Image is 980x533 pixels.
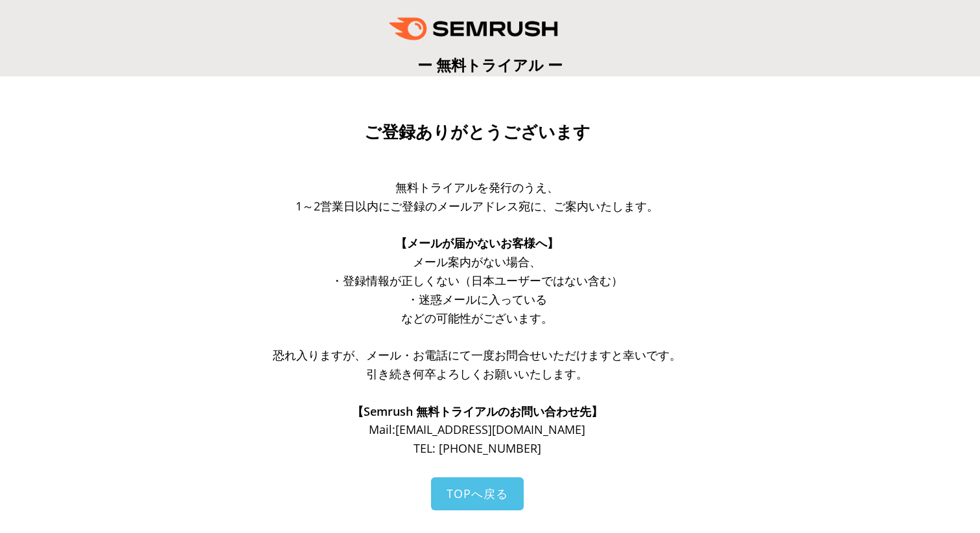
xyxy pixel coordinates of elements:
[273,347,681,363] span: 恐れ入りますが、メール・お電話にて一度お問合せいただけますと幸いです。
[395,179,559,195] span: 無料トライアルを発行のうえ、
[401,310,553,326] span: などの可能性がございます。
[414,440,541,456] span: TEL: [PHONE_NUMBER]
[407,291,547,307] span: ・迷惑メールに入っている
[366,366,588,381] span: 引き続き何卒よろしくお願いいたします。
[364,122,590,142] span: ご登録ありがとうございます
[331,273,623,288] span: ・登録情報が正しくない（日本ユーザーではない含む）
[369,422,585,437] span: Mail: [EMAIL_ADDRESS][DOMAIN_NAME]
[352,403,603,419] span: 【Semrush 無料トライアルのお問い合わせ先】
[413,254,541,269] span: メール案内がない場合、
[296,198,659,214] span: 1～2営業日以内にご登録のメールアドレス宛に、ご案内いたします。
[417,54,563,75] span: ー 無料トライアル ー
[395,235,559,251] span: 【メールが届かないお客様へ】
[447,486,508,501] span: TOPへ戻る
[431,477,524,510] a: TOPへ戻る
